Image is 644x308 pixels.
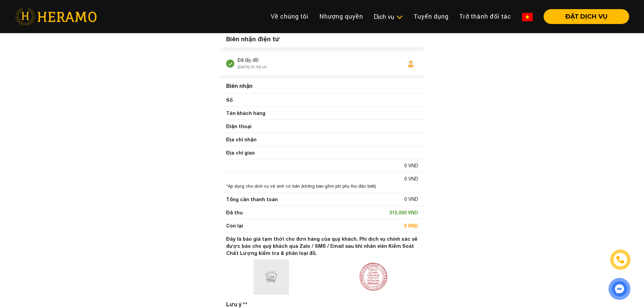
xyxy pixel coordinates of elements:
[355,259,390,295] img: seals.png
[404,175,418,183] div: 0 VND
[226,96,233,103] div: Số
[226,196,278,203] div: Tổng cần thanh toán
[374,12,403,21] div: Dịch vụ
[389,209,418,216] div: 315.000 VND
[226,149,255,156] div: Địa chỉ giao
[404,222,418,229] div: 0 VND
[611,251,630,269] a: phone-icon
[522,13,533,21] img: vn-flag.png
[238,65,267,69] span: [DATE] 01:56 ch
[407,60,415,68] img: user.svg
[544,9,629,24] button: ĐẶT DỊCH VỤ
[396,14,403,21] img: subToggleIcon
[226,110,265,117] div: Tên khách hàng
[404,162,418,169] div: 0 VND
[616,255,625,264] img: phone-icon
[226,222,243,229] div: Còn lại
[226,136,257,143] div: Địa chỉ nhận
[538,14,629,20] a: ĐẶT DỊCH VỤ
[15,8,97,25] img: heramo-logo.png
[314,9,368,24] a: Nhượng quyền
[226,60,234,68] img: stick.svg
[223,79,421,93] div: Biên nhận
[408,9,454,24] a: Tuyển dụng
[265,9,314,24] a: Về chúng tôi
[221,30,424,48] div: Biên nhận điện tử
[226,209,243,216] div: Đã thu
[226,184,376,189] span: *Áp dụng cho dịch vụ vệ sinh cơ bản (không bao gồm phí phụ thu đặc biệt)
[238,57,267,64] div: Đã lấy đồ
[404,196,418,203] div: 0 VND
[226,235,418,257] div: Đây là báo giá tạm thời cho đơn hàng của quý khách. Phí dịch vụ chính xác sẽ được báo cho quý khá...
[226,123,252,130] div: Điện thoại
[454,9,517,24] a: Trở thành đối tác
